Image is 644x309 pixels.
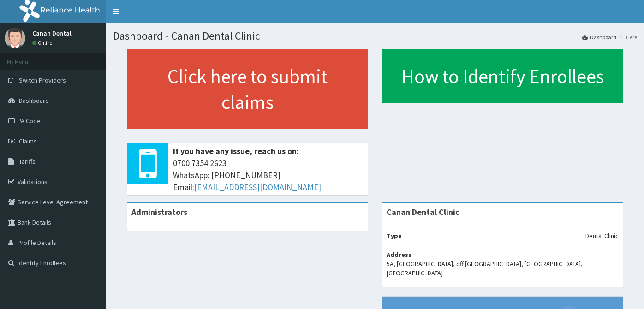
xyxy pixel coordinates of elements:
[127,49,368,129] a: Click here to submit claims
[19,157,36,166] span: Tariffs
[617,33,637,41] li: Here
[19,96,49,105] span: Dashboard
[173,146,299,156] b: If you have any issue, reach us on:
[585,231,619,240] p: Dental Clinic
[194,182,321,192] a: [EMAIL_ADDRESS][DOMAIN_NAME]
[5,28,25,48] img: User Image
[173,157,364,193] span: 0700 7354 2623 WhatsApp: [PHONE_NUMBER] Email:
[382,49,623,103] a: How to Identify Enrollees
[113,30,637,42] h1: Dashboard - Canan Dental Clinic
[32,40,54,46] a: Online
[32,30,72,36] p: Canan Dental
[387,207,459,217] strong: Canan Dental Clinic
[19,137,37,145] span: Claims
[19,76,66,84] span: Switch Providers
[387,250,411,259] b: Address
[387,259,619,278] p: 5A, [GEOGRAPHIC_DATA], off [GEOGRAPHIC_DATA], [GEOGRAPHIC_DATA], [GEOGRAPHIC_DATA]
[131,207,187,217] b: Administrators
[387,232,402,240] b: Type
[582,33,616,41] a: Dashboard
